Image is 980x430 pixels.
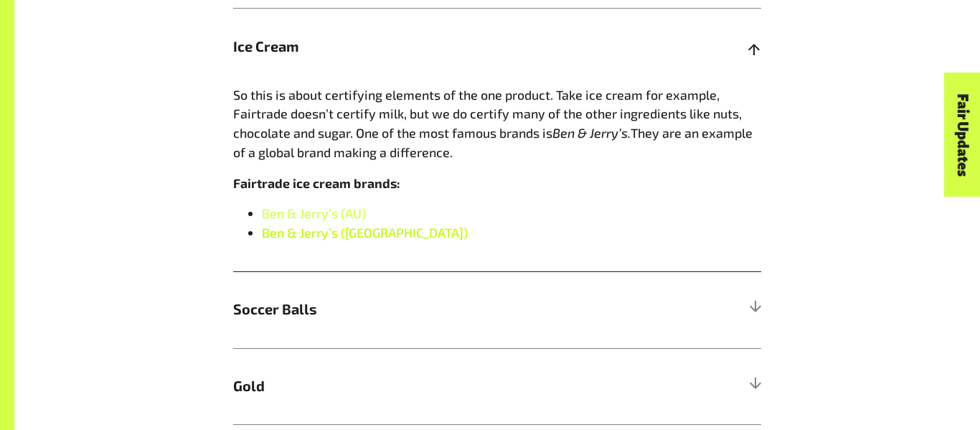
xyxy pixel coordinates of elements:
span: Soccer Balls [233,299,629,320]
a: Ben & Jerry’s (AU) [262,205,366,221]
span: Gold [233,375,629,397]
strong: Fairtrade ice cream brands: [233,175,400,191]
span: Ice Cream [233,36,629,57]
span: They are an example of a global brand making a difference. [233,125,753,160]
span: Ben & Jerry’s. [552,125,631,141]
a: Ben & Jerry’s ([GEOGRAPHIC_DATA]) [262,225,468,240]
span: So this is about certifying elements of the one product. Take ice cream for example, Fairtrade do... [233,87,742,141]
